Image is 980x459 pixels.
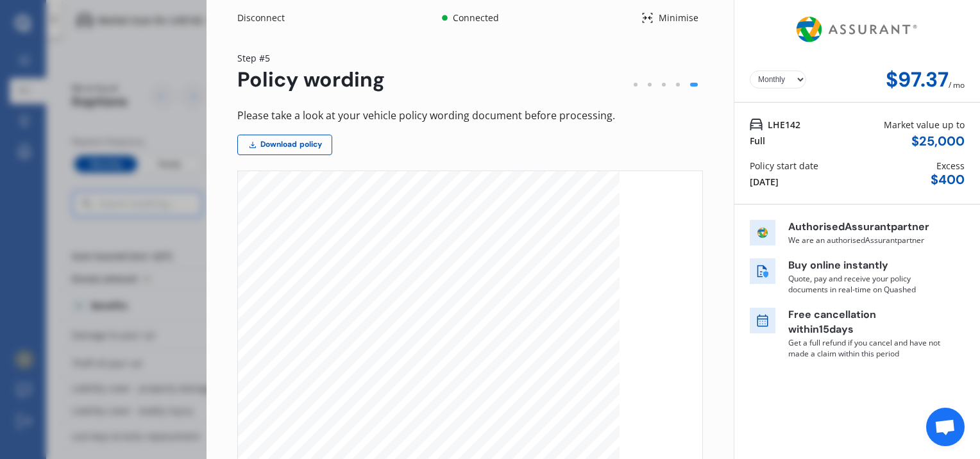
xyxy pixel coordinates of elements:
[293,376,572,381] span: declaration. Please read it so You know exactly what You are covered for. If You do not fully und...
[279,322,634,328] span: This insurance is issued by Protecta Insurance New Zealand Limited (NZ Company No 312700) of [STR...
[293,396,580,401] span: Unless otherwise stated, all cover is subject to the loss or damage occurring during the Period o...
[237,68,385,92] div: Policy wording
[750,220,775,246] img: insurer icon
[886,68,949,92] div: $97.37
[279,356,374,362] span: IMPORTANT INFORMATION FOR YOU
[768,118,800,131] span: LHE142
[931,172,965,187] div: $ 400
[279,275,322,281] span: Insurance Policy.
[279,288,582,294] span: You are important to Us and We welcome You as a valued customer. You have entrusted Us with the i...
[788,337,942,359] p: Get a full refund if you cancel and have not made a claim within this period
[237,107,703,124] div: Please take a look at your vehicle policy wording document before processing.
[293,442,511,448] span: Please read the section entitled YOUR DUTY OF DISCLOSURE in this Insurance Policy.
[911,134,965,149] div: $ 25,000
[279,396,284,401] span: 2.
[279,369,284,374] span: 1.
[936,159,965,172] div: Excess
[450,12,501,24] div: Connected
[788,258,942,273] p: Buy online instantly
[654,12,703,24] div: Minimise
[293,436,583,442] span: We have not been given, or if any circumstances have changed during the Period of Insurance, You ...
[279,269,580,274] span: responsibilities and how to make a claim. We have authorised Protecta Insurance and their agents ...
[279,342,507,347] span: insurance is underwritten by VSC. Protecta and VSC are part of the Assurant, Inc. group.
[788,235,942,246] p: We are an authorised Assurant partner
[237,135,332,155] a: Download policy
[293,403,410,408] span: which the premium has been received by Us.
[293,415,582,421] span: or if any information is not correctly stated, please return them at once and ask for the correct...
[279,422,284,428] span: 4.
[279,329,683,335] span: [GEOGRAPHIC_DATA], [GEOGRAPHIC_DATA] (Protecta) as agent for [US_STATE] Surety Company Inc, [GEOG...
[750,134,765,147] div: Full
[750,258,775,284] img: buy online icon
[293,389,464,395] span: should be directed to Assurant. Please phone [PHONE_NUMBER].
[279,409,284,415] span: 3.
[788,273,942,295] p: Quote, pay and receive your policy documents in real-time on Quashed
[293,382,583,388] span: Insurance Policy please contact Assurant, who will be able to explain it to You. Any claims and g...
[750,308,775,333] img: free cancel icon
[293,422,587,428] span: This Insurance Policy has been arranged on the basis of information supplied by You. It may be th...
[293,430,582,435] span: cover You if all statements made to Us were not entirely correct and truthful. If there is any in...
[279,308,325,314] span: INSURER DETAILS
[279,262,563,267] span: This is Your Insurance Policy, which sets out what You are covered for and explains what You will...
[926,408,965,446] div: Open chat
[884,118,965,131] div: Market value up to
[237,12,299,24] div: Disconnect
[237,51,385,65] div: Step # 5
[293,409,584,415] span: Please examine this Insurance Policy and the Certificate of Insurance and if they do not meet You...
[279,449,284,455] span: 5.
[788,308,942,337] p: Free cancellation within 15 days
[949,68,965,92] div: / mo
[279,295,457,301] span: Vehicle – one of Your most valuable possessions. We value that trust.
[279,248,429,254] span: WELCOME TO YOUR MOTOR VEHICLE INSURANCE POLICY
[788,220,942,235] p: Authorised Assurant partner
[750,159,818,172] div: Policy start date
[293,449,586,455] span: Words and phrases that have special meaning will be found at the rear of this Insurance Policy un...
[293,369,559,374] span: This is Your Insurance Policy which consists of this wording, Your proposal, Certificate of Insur...
[750,175,779,188] div: [DATE]
[279,335,477,341] span: company with NZ Company No 920655) of [STREET_ADDRESS] (VSC). The
[793,5,922,54] img: Assurant.png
